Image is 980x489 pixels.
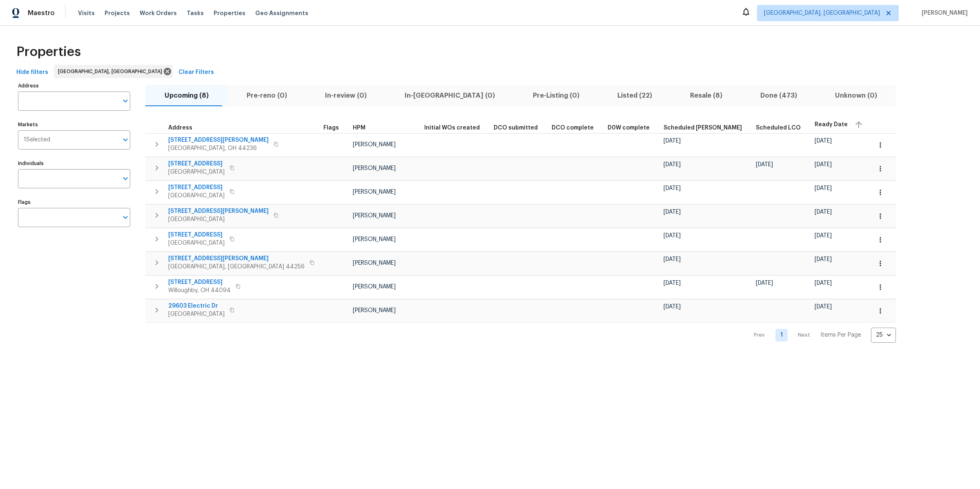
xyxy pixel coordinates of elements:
span: [DATE] [815,233,832,239]
span: Flags [323,125,339,131]
span: [STREET_ADDRESS][PERSON_NAME] [168,255,305,263]
span: [PERSON_NAME] [353,284,396,290]
span: DCO submitted [494,125,538,131]
span: [DATE] [815,138,832,144]
span: Maestro [28,9,55,17]
span: [STREET_ADDRESS][PERSON_NAME] [168,207,269,215]
span: Resale (8) [676,90,736,101]
span: [DATE] [756,162,773,167]
span: [DATE] [815,304,832,310]
span: In-[GEOGRAPHIC_DATA] (0) [390,90,509,101]
span: [GEOGRAPHIC_DATA], [GEOGRAPHIC_DATA] [764,9,880,17]
span: Work Orders [140,9,177,17]
button: Clear Filters [175,65,217,80]
span: [DATE] [815,280,832,286]
span: [GEOGRAPHIC_DATA], [GEOGRAPHIC_DATA] [58,67,165,76]
span: Scheduled [PERSON_NAME] [664,125,742,131]
nav: Pagination Navigation [746,328,896,343]
label: Markets [18,122,130,127]
span: [DATE] [664,138,681,144]
span: Scheduled LCO [756,125,801,131]
span: Unknown (0) [821,90,891,101]
span: [DATE] [664,162,681,167]
span: Properties [214,9,245,17]
span: [PERSON_NAME] [353,189,396,195]
button: Hide filters [13,65,51,80]
span: 1 Selected [24,136,50,143]
span: Tasks [187,10,204,16]
span: Done (473) [746,90,811,101]
span: [GEOGRAPHIC_DATA] [168,239,225,247]
span: DCO complete [552,125,594,131]
span: In-review (0) [311,90,381,101]
span: 29603 Electric Dr [168,302,225,310]
span: Hide filters [16,67,48,78]
button: Open [120,95,131,107]
span: [STREET_ADDRESS] [168,278,231,286]
span: Geo Assignments [255,9,308,17]
span: Upcoming (8) [150,90,223,101]
span: [DATE] [664,257,681,262]
span: [PERSON_NAME] [353,213,396,219]
span: [PERSON_NAME] [918,9,968,17]
span: Pre-reno (0) [232,90,301,101]
span: Projects [105,9,130,17]
span: [DATE] [815,257,832,262]
span: [DATE] [664,304,681,310]
span: [PERSON_NAME] [353,260,396,266]
label: Address [18,83,130,88]
span: [DATE] [815,185,832,191]
span: [STREET_ADDRESS] [168,160,225,168]
a: Goto page 1 [775,329,788,342]
div: [GEOGRAPHIC_DATA], [GEOGRAPHIC_DATA] [54,65,173,78]
span: [STREET_ADDRESS] [168,231,225,239]
label: Flags [18,200,130,205]
div: 25 [871,324,896,346]
span: [PERSON_NAME] [353,142,396,147]
span: Clear Filters [178,67,214,78]
span: [STREET_ADDRESS][PERSON_NAME] [168,136,269,144]
span: [DATE] [664,185,681,191]
span: D0W complete [608,125,650,131]
span: [DATE] [664,233,681,239]
span: Properties [16,48,81,56]
span: [DATE] [756,280,773,286]
span: Pre-Listing (0) [519,90,593,101]
span: [DATE] [815,162,832,167]
span: [GEOGRAPHIC_DATA] [168,310,225,318]
span: [GEOGRAPHIC_DATA] [168,168,225,176]
span: [PERSON_NAME] [353,237,396,242]
span: [DATE] [664,280,681,286]
span: [PERSON_NAME] [353,308,396,313]
button: Open [120,212,131,223]
span: [PERSON_NAME] [353,165,396,171]
span: [DATE] [815,209,832,215]
span: Willoughby, OH 44094 [168,286,231,295]
button: Open [120,134,131,145]
span: [GEOGRAPHIC_DATA] [168,192,225,200]
span: [GEOGRAPHIC_DATA], OH 44236 [168,144,269,152]
span: [STREET_ADDRESS] [168,183,225,192]
span: Listed (22) [603,90,666,101]
span: Ready Date [815,122,848,127]
span: [DATE] [664,209,681,215]
p: Items Per Page [820,331,861,339]
span: Initial WOs created [424,125,480,131]
span: Address [168,125,192,131]
span: [GEOGRAPHIC_DATA] [168,215,269,223]
span: [GEOGRAPHIC_DATA], [GEOGRAPHIC_DATA] 44256 [168,263,305,271]
button: Open [120,173,131,184]
span: Visits [78,9,95,17]
label: Individuals [18,161,130,166]
span: HPM [353,125,365,131]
